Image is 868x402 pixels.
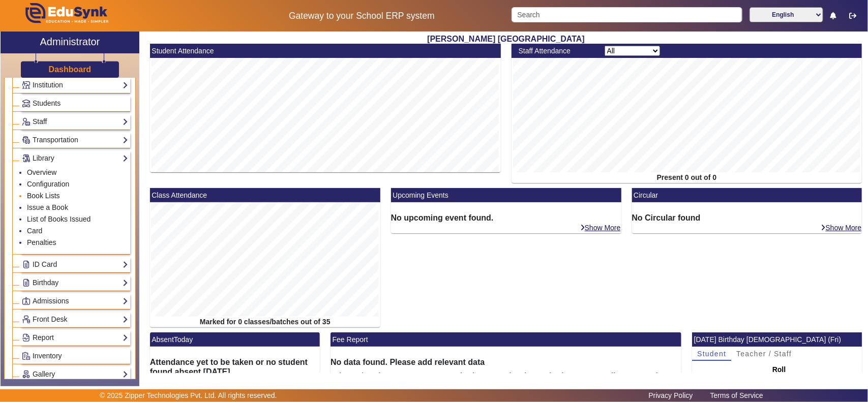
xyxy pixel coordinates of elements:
a: Penalties [27,238,56,246]
a: Show More [821,223,862,232]
h6: No data found. Please add relevant data [331,357,681,367]
a: Students [22,98,128,109]
mat-card-header: [DATE] Birthday [DEMOGRAPHIC_DATA] (Fri) [692,332,862,347]
h6: Attendance yet to be taken or no student found absent [DATE]. [150,357,320,377]
a: Card [27,227,42,235]
th: Action [641,367,681,385]
th: Class [792,361,862,390]
a: Dashboard [48,64,92,75]
h2: Administrator [40,36,100,48]
mat-card-header: AbsentToday [150,332,320,347]
a: Book Lists [27,192,60,200]
a: Inventory [22,350,128,362]
mat-card-header: Class Attendance [150,188,380,202]
th: Roll No. [769,361,792,390]
img: Inventory.png [22,352,30,360]
div: Marked for 0 classes/batches out of 35 [150,317,380,327]
h5: Gateway to your School ERP system [223,11,501,21]
h6: No Circular found [632,213,862,223]
mat-card-header: Circular [632,188,862,202]
mat-card-header: Fee Report [331,332,681,347]
span: Student [697,350,726,357]
span: Inventory [33,352,62,360]
h3: Dashboard [49,65,92,74]
span: Students [33,99,61,107]
a: Overview [27,168,56,176]
a: Configuration [27,180,69,188]
h6: No upcoming event found. [391,213,621,223]
th: Pending [592,367,641,385]
a: Terms of Service [705,389,768,402]
th: To Be Received [418,367,501,385]
a: Issue a Book [27,203,68,211]
img: Students.png [22,100,30,107]
mat-card-header: Upcoming Events [391,188,621,202]
th: Name [692,361,769,390]
a: Show More [580,223,621,232]
mat-card-header: Student Attendance [150,44,501,58]
a: List of Books Issued [27,215,91,223]
th: Already Received [501,367,592,385]
th: Classes/Batches [331,367,418,385]
input: Search [512,7,742,22]
span: Teacher / Staff [736,350,792,357]
a: Administrator [1,32,139,53]
p: © 2025 Zipper Technologies Pvt. Ltd. All rights reserved. [100,390,277,401]
div: Staff Attendance [513,46,599,56]
h2: [PERSON_NAME] [GEOGRAPHIC_DATA] [144,34,867,44]
div: Present 0 out of 0 [512,172,862,183]
a: Privacy Policy [644,389,698,402]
